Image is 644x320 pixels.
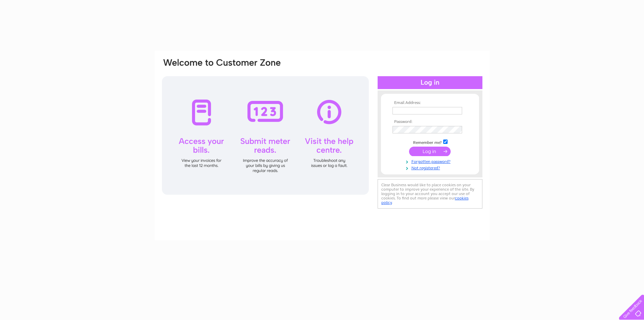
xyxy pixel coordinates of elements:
[391,101,469,105] th: Email Address:
[392,158,469,164] a: Forgotten password?
[391,120,469,124] th: Password:
[392,164,469,171] a: Not registered?
[391,138,469,145] td: Remember me?
[409,147,451,156] input: Submit
[378,179,482,209] div: Clear Business would like to place cookies on your computer to improve your experience of the sit...
[381,196,469,205] a: cookies policy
